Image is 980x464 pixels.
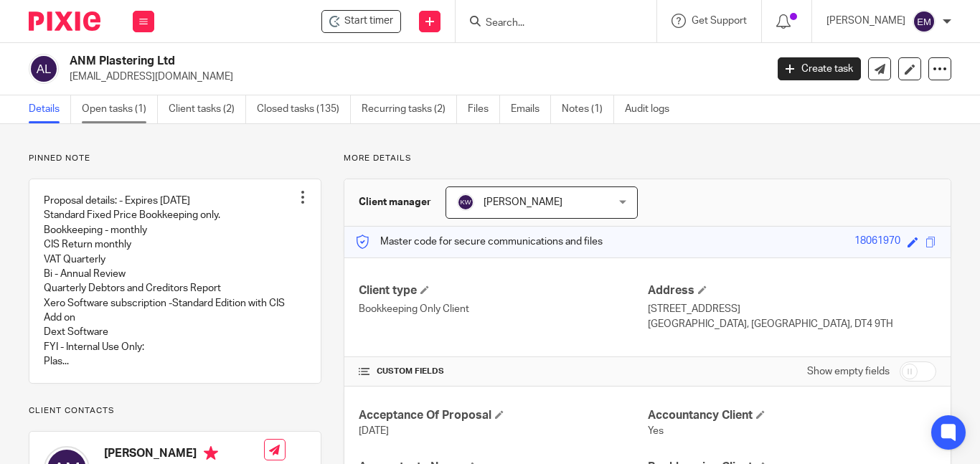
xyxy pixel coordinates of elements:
img: svg%3E [29,54,59,84]
a: Create task [778,57,861,80]
h4: Client type [359,283,647,298]
a: Recurring tasks (2) [362,95,457,123]
p: Bookkeeping Only Client [359,302,647,316]
span: Start timer [344,14,393,29]
img: Pixie [29,11,100,31]
h3: Client manager [359,195,431,209]
a: Notes (1) [562,95,614,123]
p: [PERSON_NAME] [826,14,905,28]
label: Show empty fields [807,364,890,379]
a: Audit logs [625,95,680,123]
p: More details [344,153,951,164]
span: [DATE] [359,426,389,436]
p: [GEOGRAPHIC_DATA], [GEOGRAPHIC_DATA], DT4 9TH [648,317,936,331]
h4: CUSTOM FIELDS [359,366,647,377]
a: Client tasks (2) [169,95,246,123]
i: Primary [204,446,218,460]
a: Closed tasks (135) [257,95,351,123]
p: [EMAIL_ADDRESS][DOMAIN_NAME] [70,70,756,84]
span: [PERSON_NAME] [484,197,562,207]
img: svg%3E [457,194,474,211]
a: Details [29,95,71,123]
div: 18061970 [854,234,900,250]
span: Yes [648,426,664,436]
h2: ANM Plastering Ltd [70,54,619,69]
a: Files [468,95,500,123]
img: svg%3E [913,10,936,33]
h4: Accountancy Client [648,408,936,423]
h4: Acceptance Of Proposal [359,408,647,423]
p: Client contacts [29,405,321,417]
a: Emails [511,95,551,123]
span: Get Support [692,16,747,26]
h4: Address [648,283,936,298]
input: Search [484,17,613,30]
h4: [PERSON_NAME] [104,446,264,464]
p: Pinned note [29,153,321,164]
p: [STREET_ADDRESS] [648,302,936,316]
a: Open tasks (1) [82,95,158,123]
p: Master code for secure communications and files [355,235,603,249]
div: ANM Plastering Ltd [321,10,401,33]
